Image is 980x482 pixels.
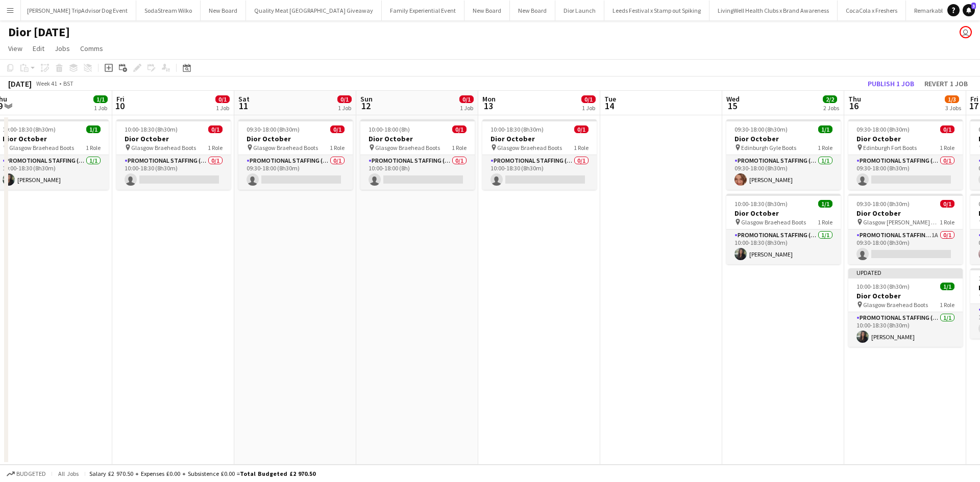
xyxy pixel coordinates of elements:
[555,1,604,20] button: Dior Launch
[201,1,246,20] button: New Board
[864,77,918,90] button: Publish 1 job
[33,44,44,53] span: Edit
[464,1,510,20] button: New Board
[63,80,73,87] div: BST
[971,3,976,9] span: 3
[604,1,709,20] button: Leeds Festival x Stamp out Spiking
[920,77,972,90] button: Revert 1 job
[8,44,22,53] span: View
[76,42,107,55] a: Comms
[8,79,32,89] div: [DATE]
[963,4,975,16] a: 3
[80,44,103,53] span: Comms
[29,42,48,55] a: Edit
[240,470,315,477] span: Total Budgeted £2 970.50
[19,1,136,20] button: [PERSON_NAME] TripAdvisor Dog Event
[136,1,201,20] button: SodaStream Wilko
[4,42,27,55] a: View
[56,470,81,477] span: All jobs
[8,24,70,40] h1: Dior [DATE]
[838,1,906,20] button: CocaCola x Freshers
[960,26,972,38] app-user-avatar: Joanne Milne
[5,468,47,479] button: Budgeted
[510,1,555,20] button: New Board
[55,44,70,53] span: Jobs
[16,470,46,477] span: Budgeted
[382,1,464,20] button: Family Experiential Event
[51,42,74,55] a: Jobs
[246,1,382,20] button: Quality Meat [GEOGRAPHIC_DATA] Giveaway
[709,1,838,20] button: LivingWell Health Clubs x Brand Awareness
[89,470,315,477] div: Salary £2 970.50 + Expenses £0.00 + Subsistence £0.00 =
[34,80,59,87] span: Week 41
